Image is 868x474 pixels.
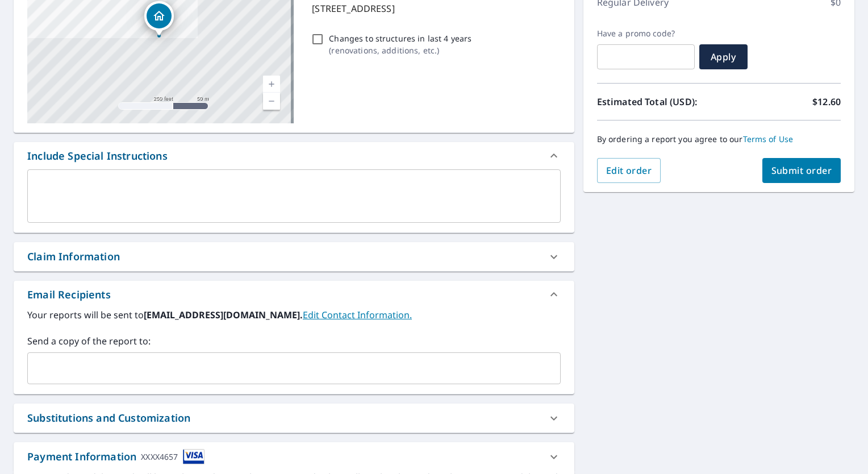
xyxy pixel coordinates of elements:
[27,287,111,302] div: Email Recipients
[263,93,280,110] a: Current Level 17, Zoom Out
[14,404,574,433] div: Substitutions and Customization
[708,51,738,63] span: Apply
[597,158,661,183] button: Edit order
[144,1,174,36] div: Dropped pin, building 1, Residential property, 11131 SE 183rd Pl Renton, WA 98055
[141,449,178,464] div: XXXX4657
[27,449,205,464] div: Payment Information
[263,76,280,93] a: Current Level 17, Zoom In
[27,249,120,264] div: Claim Information
[812,95,841,109] p: $12.60
[762,158,841,183] button: Submit order
[312,2,556,15] p: [STREET_ADDRESS]
[14,242,574,271] div: Claim Information
[329,32,471,44] p: Changes to structures in last 4 years
[606,164,652,177] span: Edit order
[597,28,695,39] label: Have a promo code?
[743,134,794,144] a: Terms of Use
[597,95,719,109] p: Estimated Total (USD):
[14,142,574,169] div: Include Special Instructions
[27,410,190,426] div: Substitutions and Customization
[329,44,471,56] p: ( renovations, additions, etc. )
[771,164,832,177] span: Submit order
[27,148,168,164] div: Include Special Instructions
[183,449,205,464] img: cardImage
[144,309,303,321] b: [EMAIL_ADDRESS][DOMAIN_NAME].
[699,44,748,69] button: Apply
[14,442,574,471] div: Payment InformationXXXX4657cardImage
[27,334,561,348] label: Send a copy of the report to:
[303,309,412,321] a: EditContactInfo
[14,281,574,308] div: Email Recipients
[27,308,561,322] label: Your reports will be sent to
[597,134,841,144] p: By ordering a report you agree to our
